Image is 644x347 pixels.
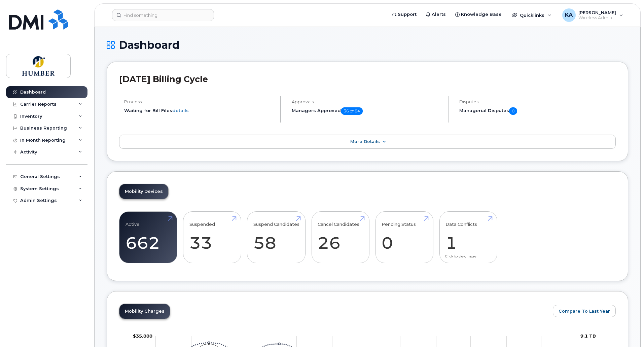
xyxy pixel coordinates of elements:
[445,215,491,259] a: Data Conflicts 1
[292,99,442,104] h4: Approvals
[341,107,363,115] span: 36 of 84
[459,107,616,115] h5: Managerial Disputes
[124,99,275,104] h4: Process
[107,39,628,51] h1: Dashboard
[119,74,616,84] h2: [DATE] Billing Cycle
[292,107,442,115] h5: Managers Approved
[119,184,168,199] a: Mobility Devices
[350,139,380,144] span: More Details
[126,215,171,259] a: Active 662
[253,215,299,259] a: Suspend Candidates 58
[553,305,616,317] button: Compare To Last Year
[382,215,427,259] a: Pending Status 0
[559,308,610,314] span: Compare To Last Year
[172,108,189,113] a: details
[509,107,517,115] span: 0
[318,215,363,259] a: Cancel Candidates 26
[189,215,235,259] a: Suspended 33
[124,107,275,114] li: Waiting for Bill Files
[580,333,596,339] tspan: 9.1 TB
[459,99,616,104] h4: Disputes
[133,333,152,339] g: $0
[133,333,152,339] tspan: $35,000
[119,304,170,319] a: Mobility Charges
